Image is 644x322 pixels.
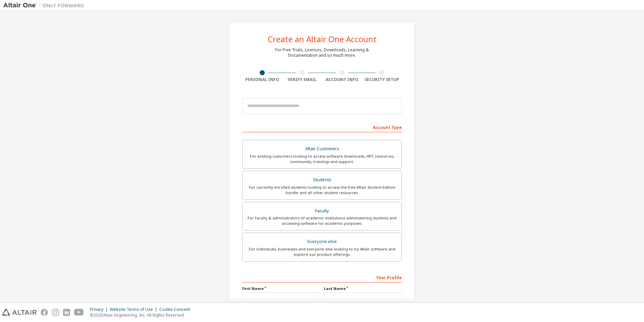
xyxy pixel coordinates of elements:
img: youtube.svg [74,309,84,316]
img: instagram.svg [52,309,59,316]
div: Account Type [242,122,402,132]
div: Privacy [90,307,110,312]
p: © 2025 Altair Engineering, Inc. All Rights Reserved. [90,312,194,318]
div: For individuals, businesses and everyone else looking to try Altair software and explore our prod... [247,246,397,257]
label: First Name [242,286,320,291]
img: Altair One [3,2,88,9]
div: For existing customers looking to access software downloads, HPC resources, community, trainings ... [247,154,397,164]
label: Last Name [324,286,402,291]
div: Website Terms of Use [110,307,159,312]
img: altair_logo.svg [2,309,37,316]
img: facebook.svg [41,309,48,316]
div: Faculty [247,206,397,216]
div: Students [247,175,397,185]
div: Your Profile [242,272,402,283]
div: Cookie Consent [159,307,194,312]
div: Security Setup [362,77,402,82]
div: For faculty & administrators of academic institutions administering students and accessing softwa... [247,215,397,226]
div: Account Info [322,77,362,82]
div: Everyone else [247,237,397,246]
div: Create an Altair One Account [268,35,377,43]
div: Verify Email [282,77,322,82]
div: Altair Customers [247,144,397,154]
div: For Free Trials, Licenses, Downloads, Learning & Documentation and so much more. [275,47,369,58]
img: linkedin.svg [63,309,70,316]
div: Personal Info [242,77,282,82]
div: For currently enrolled students looking to access the free Altair Student Edition bundle and all ... [247,185,397,195]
